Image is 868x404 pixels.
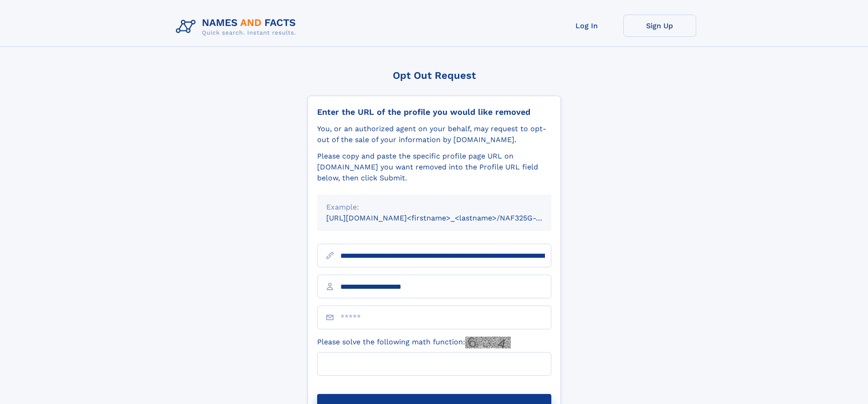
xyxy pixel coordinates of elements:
[550,15,623,37] a: Log In
[326,202,542,213] div: Example:
[317,107,551,117] div: Enter the URL of the profile you would like removed
[317,151,551,184] div: Please copy and paste the specific profile page URL on [DOMAIN_NAME] you want removed into the Pr...
[317,337,511,348] label: Please solve the following math function:
[317,123,551,145] div: You, or an authorized agent on your behalf, may request to opt-out of the sale of your informatio...
[308,70,561,81] div: Opt Out Request
[326,214,569,222] small: [URL][DOMAIN_NAME]<firstname>_<lastname>/NAF325G-xxxxxxxx
[172,15,303,39] img: Logo Names and Facts
[623,15,696,37] a: Sign Up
